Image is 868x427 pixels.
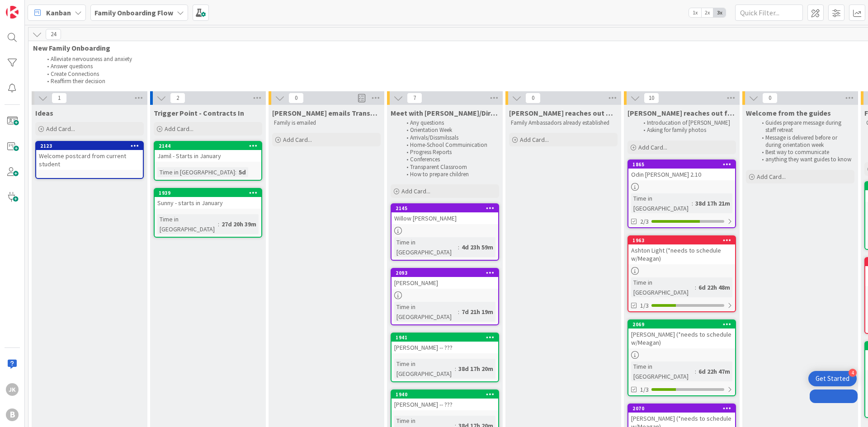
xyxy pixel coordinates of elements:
[159,143,261,149] div: 2144
[627,235,736,312] a: 1963Ashton Light (*needs to schedule w/Meagan)Time in [GEOGRAPHIC_DATA]:6d 22h 48m1/3
[155,142,261,162] div: 2144Jamil - Starts in January
[35,108,53,117] span: Ideas
[401,119,498,127] li: Any questions
[394,359,455,379] div: Time in [GEOGRAPHIC_DATA]
[628,320,735,328] div: 2069
[632,161,735,168] div: 1865
[628,160,735,180] div: 1865Odin [PERSON_NAME] 2.10
[392,390,498,410] div: 1940[PERSON_NAME] -- ???
[396,270,498,276] div: 2093
[392,204,498,224] div: 2145Willow [PERSON_NAME]
[757,173,786,181] span: Add Card...
[696,282,732,292] div: 6d 22h 48m
[644,93,659,103] span: 10
[757,149,853,156] li: Best way to communicate
[849,369,857,377] div: 4
[155,197,261,209] div: Sunny - starts in January
[157,214,218,234] div: Time in [GEOGRAPHIC_DATA]
[170,93,185,103] span: 2
[693,198,732,208] div: 38d 17h 21m
[391,203,499,261] a: 2145Willow [PERSON_NAME]Time in [GEOGRAPHIC_DATA]:4d 23h 59m
[509,108,618,117] span: Kehr reaches out with parent ambassador
[155,142,261,150] div: 2144
[631,361,695,381] div: Time in [GEOGRAPHIC_DATA]
[816,374,849,383] div: Get Started
[632,405,735,412] div: 2070
[632,321,735,328] div: 2069
[627,319,736,396] a: 2069[PERSON_NAME] (*needs to schedule w/Meagan)Time in [GEOGRAPHIC_DATA]:6d 22h 47m1/3
[154,108,244,117] span: Trigger Point - Contracts In
[757,156,853,163] li: anything they want guides to know
[392,333,498,353] div: 1941[PERSON_NAME] -- ???
[94,8,173,17] b: Family Onboarding Flow
[46,29,61,40] span: 24
[392,333,498,342] div: 1941
[236,167,248,177] div: 5d
[631,193,692,213] div: Time in [GEOGRAPHIC_DATA]
[154,188,262,238] a: 1939Sunny - starts in JanuaryTime in [GEOGRAPHIC_DATA]:27d 20h 39m
[696,366,732,376] div: 6d 22h 47m
[627,160,736,228] a: 1865Odin [PERSON_NAME] 2.10Time in [GEOGRAPHIC_DATA]:38d 17h 21m2/3
[154,141,262,181] a: 2144Jamil - Starts in JanuaryTime in [GEOGRAPHIC_DATA]:5d
[638,127,735,134] li: Asking for family photos
[695,366,696,376] span: :
[456,364,495,374] div: 38d 17h 20m
[401,171,498,178] li: How to prepare children
[458,242,459,252] span: :
[735,5,803,21] input: Quick Filter...
[701,8,713,17] span: 2x
[283,136,312,144] span: Add Card...
[632,237,735,244] div: 1963
[401,187,430,195] span: Add Card...
[157,167,235,177] div: Time in [GEOGRAPHIC_DATA]
[401,149,498,156] li: Progress Reports
[155,189,261,197] div: 1939
[638,143,667,151] span: Add Card...
[525,93,541,103] span: 0
[627,108,736,117] span: Jackie reaches out for familiy photo
[394,302,458,322] div: Time in [GEOGRAPHIC_DATA]
[52,93,67,103] span: 1
[692,198,693,208] span: :
[628,236,735,244] div: 1963
[40,143,143,149] div: 2123
[628,328,735,348] div: [PERSON_NAME] (*needs to schedule w/Meagan)
[46,7,71,18] span: Kanban
[455,364,456,374] span: :
[396,391,498,398] div: 1940
[401,156,498,163] li: Conferences
[713,8,726,17] span: 3x
[6,383,19,396] div: JK
[35,141,144,179] a: 2123Welcome postcard from current student
[640,385,649,394] span: 1/3
[36,150,143,170] div: Welcome postcard from current student
[219,219,259,229] div: 27d 20h 39m
[392,342,498,353] div: [PERSON_NAME] -- ???
[155,150,261,162] div: Jamil - Starts in January
[628,244,735,264] div: Ashton Light (*needs to schedule w/Meagan)
[391,333,499,382] a: 1941[PERSON_NAME] -- ???Time in [GEOGRAPHIC_DATA]:38d 17h 20m
[392,204,498,212] div: 2145
[459,307,495,317] div: 7d 21h 19m
[459,242,495,252] div: 4d 23h 59m
[288,93,304,103] span: 0
[394,237,458,257] div: Time in [GEOGRAPHIC_DATA]
[401,134,498,141] li: Arrivals/Dissmilssals
[808,371,857,386] div: Open Get Started checklist, remaining modules: 4
[392,269,498,277] div: 2093
[757,119,853,134] li: Guides prepare message during staff retreat
[392,212,498,224] div: Willow [PERSON_NAME]
[628,236,735,264] div: 1963Ashton Light (*needs to schedule w/Meagan)
[746,108,831,117] span: Welcome from the guides
[392,277,498,289] div: [PERSON_NAME]
[407,93,422,103] span: 7
[159,190,261,196] div: 1939
[396,334,498,341] div: 1941
[689,8,701,17] span: 1x
[511,119,616,127] p: Family Ambassadors already established
[640,301,649,310] span: 1/3
[36,142,143,170] div: 2123Welcome postcard from current student
[628,169,735,180] div: Odin [PERSON_NAME] 2.10
[520,136,549,144] span: Add Card...
[391,268,499,325] a: 2093[PERSON_NAME]Time in [GEOGRAPHIC_DATA]:7d 21h 19m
